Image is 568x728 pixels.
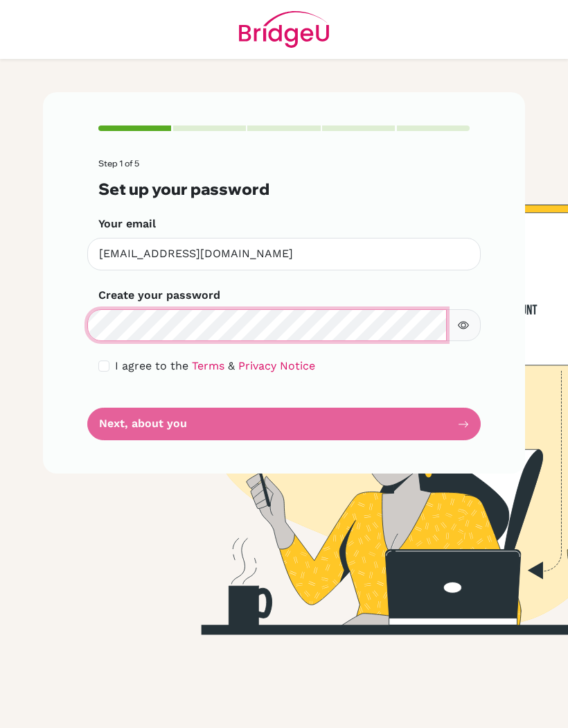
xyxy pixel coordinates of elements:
[115,359,188,372] span: I agree to the
[192,359,224,372] a: Terms
[98,287,220,304] label: Create your password
[98,216,156,232] label: Your email
[87,238,481,270] input: Insert your email*
[98,158,139,168] span: Step 1 of 5
[228,359,235,372] span: &
[98,180,470,198] h3: Set up your password
[238,359,315,372] a: Privacy Notice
